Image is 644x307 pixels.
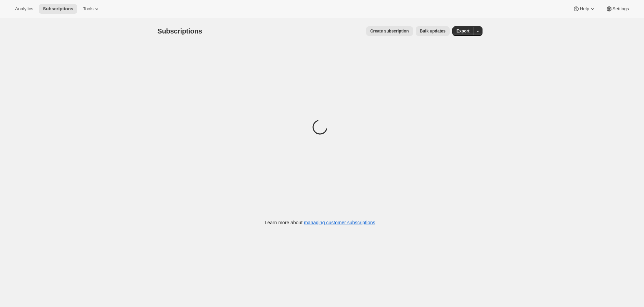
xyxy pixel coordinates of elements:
span: Tools [83,6,93,12]
span: Subscriptions [43,6,73,12]
span: Bulk updates [420,28,446,34]
button: Create subscription [366,26,413,36]
span: Help [580,6,589,12]
button: Bulk updates [416,26,450,36]
span: Analytics [15,6,33,12]
span: Create subscription [370,28,409,34]
button: Tools [79,4,104,14]
button: Subscriptions [39,4,77,14]
button: Settings [602,4,633,14]
button: Help [569,4,600,14]
button: Export [452,26,474,36]
span: Export [456,28,469,34]
span: Settings [613,6,629,12]
a: managing customer subscriptions [304,220,375,225]
button: Analytics [11,4,37,14]
span: Subscriptions [157,27,202,35]
p: Learn more about [265,219,375,226]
